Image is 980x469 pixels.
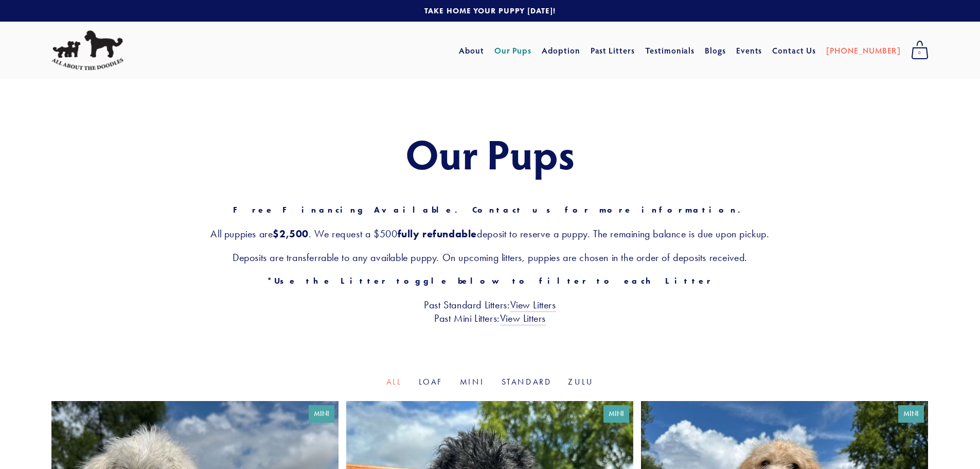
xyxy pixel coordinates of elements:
a: Events [736,41,762,60]
h3: Past Standard Litters: Past Mini Litters: [51,298,929,325]
a: About [459,41,484,60]
a: Past Litters [591,45,635,56]
strong: fully refundable [398,228,477,240]
h1: Our Pups [51,131,929,176]
strong: *Use the Litter toggle below to filter to each Litter [267,276,713,286]
a: [PHONE_NUMBER] [826,41,901,60]
a: Blogs [705,41,726,60]
a: Loaf [419,377,443,387]
a: 0 items in cart [906,38,934,63]
a: Testimonials [645,41,695,60]
strong: $2,500 [273,228,309,240]
a: Mini [460,377,485,387]
h3: Deposits are transferrable to any available puppy. On upcoming litters, puppies are chosen in the... [51,251,929,264]
a: Adoption [542,41,580,60]
a: Our Pups [494,41,532,60]
a: Contact Us [772,41,816,60]
a: Zulu [568,377,594,387]
img: All About The Doodles [51,30,123,71]
a: View Litters [510,299,556,312]
a: All [386,377,402,387]
a: Standard [502,377,552,387]
strong: Free Financing Available. Contact us for more information. [233,205,747,215]
h3: All puppies are . We request a $500 deposit to reserve a puppy. The remaining balance is due upon... [51,227,929,240]
a: View Litters [500,312,546,325]
span: 0 [911,46,929,60]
